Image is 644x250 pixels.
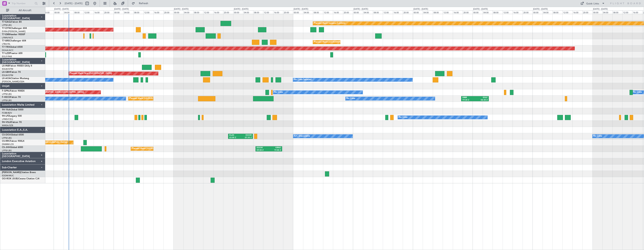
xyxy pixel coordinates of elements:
[123,10,133,14] div: 04:00
[323,10,333,14] div: 12:00
[579,0,607,6] button: Quick Links
[2,30,25,33] a: EVRA/[PERSON_NAME]
[314,21,345,26] div: Planned Maint Geneva (Cointrin)
[253,10,263,14] div: 08:00
[293,10,303,14] div: 00:00
[2,77,11,80] span: LX-AOA
[2,112,12,114] a: FCBB/BZV
[257,146,269,149] div: EGGW
[423,10,433,14] div: 04:00
[363,10,373,14] div: 04:00
[2,115,22,117] a: 9H-LPZLegacy 500
[94,10,103,14] div: 16:00
[2,46,23,48] a: T7-TRXGlobal 6500
[257,149,269,152] div: 09:00 Z
[2,68,13,70] a: EDLW/DTM
[2,137,12,139] a: LFPB/LBG
[133,10,143,14] div: 08:00
[193,10,203,14] div: 08:00
[463,10,473,14] div: 20:00
[2,27,27,29] a: T7-DYNChallenger 604
[2,121,11,123] span: 9H-VSLK
[74,10,84,14] div: 08:00
[586,2,599,6] div: Quick Links
[64,10,73,14] div: 04:00
[174,8,189,11] div: [DATE] - [DATE]
[2,71,21,73] a: LX-GBHFalcon 7X
[10,9,40,12] span: All Aircraft
[582,10,592,14] div: 20:00
[543,10,552,14] div: 04:00
[4,7,41,13] button: All Aircraft
[612,10,622,14] div: 08:00
[294,133,310,139] div: A/C Unavailable
[533,8,548,11] div: [DATE] - [DATE]
[2,80,24,83] a: [PERSON_NAME]/QSA
[593,8,608,11] div: [DATE] - [DATE]
[2,121,22,123] a: 9H-VSLKFalcon 7X
[2,109,10,111] span: 9H-YAA
[2,74,13,77] a: EDLW/DTM
[223,10,233,14] div: 20:00
[2,96,10,98] span: F-HECD
[2,178,39,180] a: OO-ROK (SUB)Cessna Citation CJ4
[2,171,21,174] span: [PERSON_NAME]
[399,115,408,120] div: No Crew
[393,10,403,14] div: 16:00
[513,10,522,14] div: 16:00
[2,71,10,73] span: LX-GBH
[314,39,374,45] div: Planned Maint [GEOGRAPHIC_DATA] ([GEOGRAPHIC_DATA])
[475,99,488,101] div: 06:30 Z
[2,65,32,67] a: LX-INBFalcon 900EX EASy II
[2,90,10,92] span: F-GPNJ
[2,143,14,146] a: DNMM/LOS
[483,10,493,14] div: 04:00
[632,10,642,14] div: 16:00
[2,118,13,121] a: LFMD/CEQ
[2,77,29,80] a: LX-AOACitation Mustang
[383,10,393,14] div: 12:00
[453,10,463,14] div: 16:00
[593,133,602,139] div: No Crew
[243,10,253,14] div: 04:00
[343,10,353,14] div: 20:00
[2,55,12,58] a: EGLF/FAB
[462,99,475,101] div: 19:30 Z
[462,96,475,99] div: SBBR
[622,10,632,14] div: 12:00
[294,77,312,83] div: No Crew Sabadell
[473,10,482,14] div: 00:00
[562,10,572,14] div: 12:00
[2,24,12,27] a: LFPB/LBG
[229,134,240,137] div: KLAX
[2,93,12,96] a: LFPB/LBG
[2,36,13,39] a: LFMN/NCE
[143,10,153,14] div: 12:00
[269,149,281,152] div: 19:40 Z
[129,96,189,101] div: Planned Maint [GEOGRAPHIC_DATA] ([GEOGRAPHIC_DATA])
[70,71,112,76] div: Planned Maint Nice ([GEOGRAPHIC_DATA])
[602,10,612,14] div: 04:00
[2,140,10,142] span: CS-RRC
[373,10,383,14] div: 08:00
[130,0,153,6] button: Refresh
[2,146,10,149] span: CS-JHH
[2,96,21,98] a: F-HECDFalcon 7X
[2,43,10,45] a: LTBA/ISL
[103,10,113,14] div: 20:00
[503,10,513,14] div: 12:00
[2,46,10,48] span: T7-TRX
[233,10,243,14] div: 00:00
[346,96,355,101] div: No Crew
[163,10,173,14] div: 20:00
[65,2,83,5] span: [DATE] - [DATE]
[353,8,368,11] div: [DATE] - [DATE]
[552,10,562,14] div: 08:00
[2,33,9,36] span: T7-EMI
[2,21,11,23] span: T7-EAGL
[173,10,183,14] div: 00:00
[592,10,602,14] div: 00:00
[2,49,14,52] a: DGAA/ACC
[263,10,273,14] div: 12:00
[2,90,25,92] a: F-GPNJFalcon 900EX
